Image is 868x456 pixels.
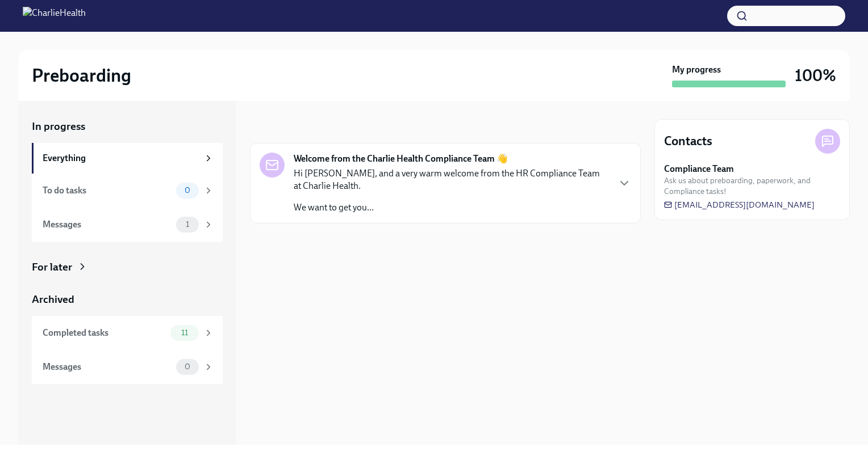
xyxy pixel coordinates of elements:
[32,350,223,384] a: Messages0
[32,208,223,242] a: Messages1
[32,174,223,208] a: To do tasks0
[179,220,196,229] span: 1
[23,7,86,25] img: CharlieHealth
[664,163,734,175] strong: Compliance Team
[174,328,195,337] span: 11
[32,143,223,174] a: Everything
[294,153,508,165] strong: Welcome from the Charlie Health Compliance Team 👋
[672,64,721,76] strong: My progress
[32,119,223,134] a: In progress
[43,218,172,231] div: Messages
[43,152,199,164] div: Everything
[43,184,172,197] div: To do tasks
[664,175,840,197] span: Ask us about preboarding, paperwork, and Compliance tasks!
[664,199,815,210] a: [EMAIL_ADDRESS][DOMAIN_NAME]
[250,119,303,134] div: In progress
[32,260,223,275] a: For later
[43,327,166,339] div: Completed tasks
[32,260,72,275] div: For later
[43,361,172,373] div: Messages
[32,292,223,307] a: Archived
[32,316,223,350] a: Completed tasks11
[32,64,131,87] h2: Preboarding
[795,65,836,86] h3: 100%
[294,201,608,214] p: We want to get you...
[178,362,197,371] span: 0
[178,186,197,195] span: 0
[664,133,712,150] h4: Contacts
[294,167,608,192] p: Hi [PERSON_NAME], and a very warm welcome from the HR Compliance Team at Charlie Health.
